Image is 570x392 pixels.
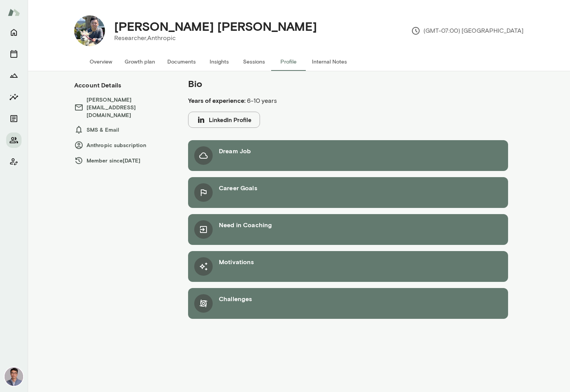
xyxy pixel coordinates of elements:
h6: Anthropic subscription [74,141,173,150]
button: Sessions [237,52,271,71]
button: Profile [271,52,306,71]
button: Members [6,132,22,148]
button: Growth plan [118,52,161,71]
h6: [PERSON_NAME][EMAIL_ADDRESS][DOMAIN_NAME] [74,96,173,119]
h6: Member since [DATE] [74,156,173,165]
button: LinkedIn Profile [188,112,260,128]
h5: Bio [188,77,447,90]
p: Researcher, Anthropic [114,34,317,43]
button: Client app [6,154,22,169]
h6: Account Details [74,80,121,90]
img: Victor Chan [5,367,23,386]
button: Insights [202,52,237,71]
h6: Challenges [219,294,252,303]
h6: Career Goals [219,183,257,193]
button: Growth Plan [6,68,22,83]
h6: Need in Coaching [219,220,272,230]
button: Home [6,25,22,40]
button: Documents [6,111,22,126]
button: Documents [161,52,202,71]
button: Overview [83,52,118,71]
h4: [PERSON_NAME] [PERSON_NAME] [114,19,317,34]
button: Internal Notes [306,52,353,71]
button: Sessions [6,46,22,62]
h6: Dream Job [219,146,251,156]
img: Mento [8,5,20,20]
p: 6-10 years [188,96,447,106]
img: Alan Lou [74,15,105,46]
h6: SMS & Email [74,125,173,134]
button: Insights [6,89,22,105]
p: (GMT-07:00) [GEOGRAPHIC_DATA] [411,26,523,35]
h6: Motivations [219,257,254,266]
b: Years of experience: [188,97,245,104]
